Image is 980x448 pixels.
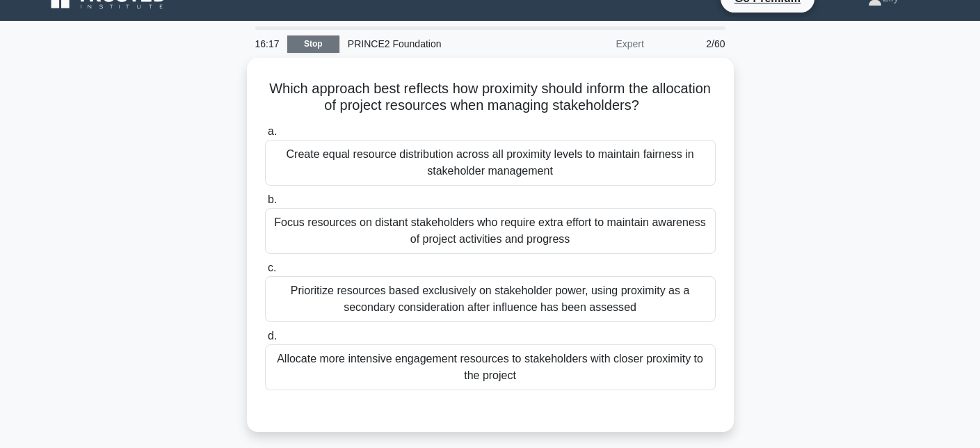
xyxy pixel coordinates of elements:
[287,35,339,53] a: Stop
[265,344,716,390] div: Allocate more intensive engagement resources to stakeholders with closer proximity to the project
[265,140,716,186] div: Create equal resource distribution across all proximity levels to maintain fairness in stakeholde...
[265,276,716,322] div: Prioritize resources based exclusively on stakeholder power, using proximity as a secondary consi...
[264,80,717,115] h5: Which approach best reflects how proximity should inform the allocation of project resources when...
[268,330,277,342] span: d.
[268,262,276,273] span: c.
[247,30,287,58] div: 16:17
[531,30,652,58] div: Expert
[265,208,716,254] div: Focus resources on distant stakeholders who require extra effort to maintain awareness of project...
[339,30,531,58] div: PRINCE2 Foundation
[268,125,277,137] span: a.
[652,30,734,58] div: 2/60
[268,193,277,205] span: b.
